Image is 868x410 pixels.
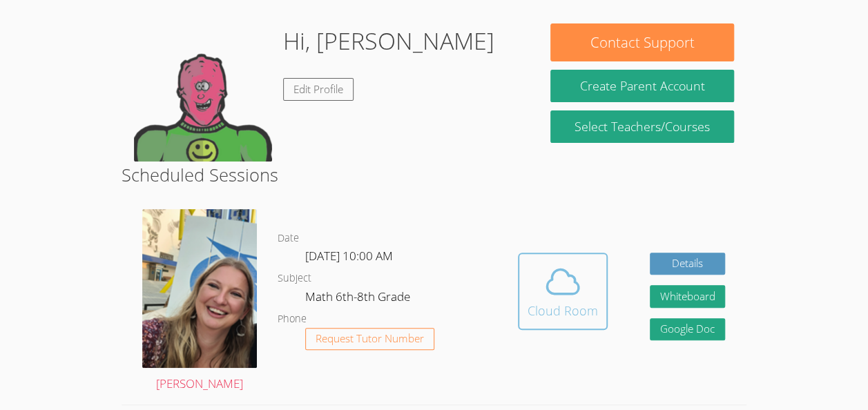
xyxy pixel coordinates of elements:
dt: Phone [278,311,307,328]
h2: Scheduled Sessions [122,162,746,188]
dt: Date [278,230,299,247]
dt: Subject [278,270,311,287]
button: Contact Support [550,23,733,61]
button: Request Tutor Number [305,328,434,351]
a: Google Doc [650,318,726,341]
dd: Math 6th-8th Grade [305,287,413,311]
a: [PERSON_NAME] [142,209,257,394]
span: [DATE] 10:00 AM [305,248,393,264]
button: Create Parent Account [550,70,733,102]
button: Whiteboard [650,285,726,308]
a: Details [650,253,726,275]
img: sarah.png [142,209,257,368]
button: Cloud Room [518,253,608,330]
span: Request Tutor Number [316,333,424,344]
a: Edit Profile [283,78,354,101]
div: Cloud Room [528,301,598,320]
h1: Hi, [PERSON_NAME] [283,23,494,59]
img: default.png [134,23,272,162]
a: Select Teachers/Courses [550,110,733,143]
